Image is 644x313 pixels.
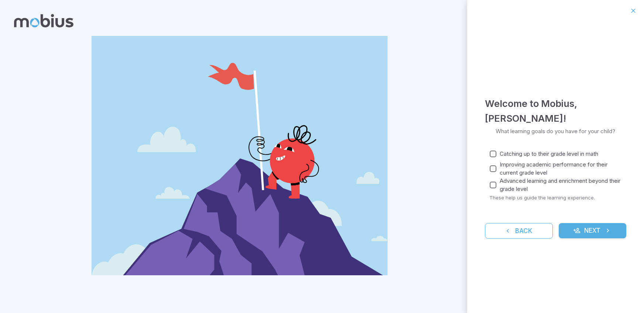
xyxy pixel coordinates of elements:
span: Advanced learning and enrichment beyond their grade level [500,177,620,193]
button: Next [559,223,627,239]
h4: Welcome to Mobius , [PERSON_NAME] ! [485,96,626,126]
span: Improving academic performance for their current grade level [500,161,620,177]
button: Back [485,223,553,239]
p: These help us guide the learning experience. [489,194,626,201]
p: What learning goals do you have for your child? [496,127,616,135]
img: parent_2-illustration [92,36,388,275]
span: Catching up to their grade level in math [500,150,598,158]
